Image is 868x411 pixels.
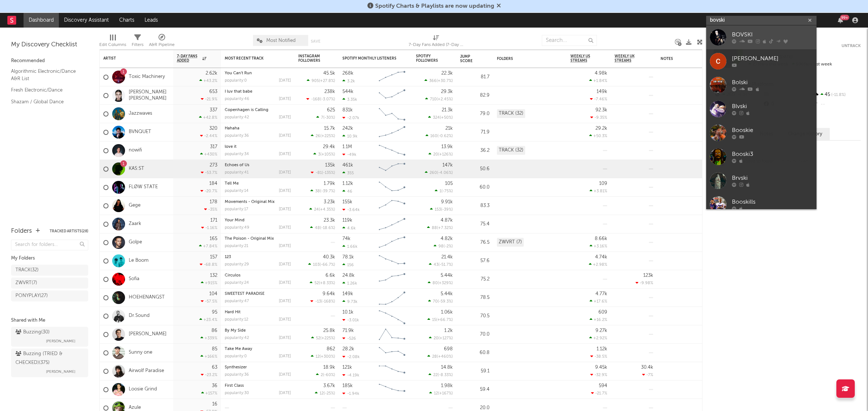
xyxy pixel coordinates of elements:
[204,207,217,212] div: -35 %
[225,126,239,131] a: Hahaha
[570,54,596,63] span: Weekly US Streams
[225,310,241,314] a: Hard Hit
[129,350,152,356] a: Sunny one
[225,90,291,94] div: I luv that babe
[342,115,359,120] div: -2.07k
[11,349,88,377] a: Buzzing (TRIED & CHECKED)(375)[PERSON_NAME]
[129,313,150,319] a: Dr.Sound
[442,208,452,212] span: -39 %
[442,163,453,168] div: 147k
[99,31,126,53] div: Edit Columns
[430,207,453,212] div: ( )
[225,182,291,186] div: Tell Me
[129,331,167,337] a: [PERSON_NAME]
[433,116,440,120] span: 324
[706,49,817,73] a: [PERSON_NAME]
[430,171,437,175] span: 260
[225,255,231,259] a: 123
[311,133,335,138] div: ( )
[225,274,241,278] a: Círculos
[129,129,151,135] a: BVNQUET
[324,116,334,120] span: -30 %
[225,200,291,204] div: Movements - Original Mix
[225,71,291,75] div: You Can't Run
[590,97,607,101] div: -7.46 %
[706,121,817,145] a: Booskie
[342,108,353,112] div: 831k
[445,244,452,249] span: -2 %
[129,405,141,411] a: Azule
[342,89,353,94] div: 544k
[428,152,453,157] div: ( )
[225,163,249,167] a: Echoes of Us
[615,54,642,63] span: Weekly UK Streams
[441,144,453,149] div: 13.9k
[149,31,175,53] div: A&R Pipeline
[425,97,453,101] div: ( )
[589,133,607,138] div: +50.3 %
[225,218,291,222] div: Your Mind
[308,262,335,267] div: ( )
[225,237,274,241] a: The Poison - Original Mix
[321,134,334,138] span: +225 %
[497,57,552,61] div: Folders
[312,79,319,83] span: 905
[706,169,817,193] a: Brvski
[315,189,320,193] span: 38
[706,97,817,121] a: Blvski
[323,171,334,175] span: -135 %
[409,40,464,49] div: 7-Day Fans Added (7-Day Fans Added)
[315,226,320,230] span: 48
[433,153,438,157] span: 20
[129,221,141,227] a: Zaark
[376,68,409,86] svg: Chart title
[225,347,252,351] a: Take Me Away
[59,13,114,28] a: Discovery Assistant
[15,279,37,287] div: ZWVRT ( 7 )
[225,200,275,204] a: Movements - Original Mix
[438,79,452,83] span: +30.7 %
[706,73,817,97] a: Bolski
[209,89,217,94] div: 653
[11,265,88,276] a: TRACK(32)
[321,116,323,120] span: 7
[210,144,217,149] div: 317
[324,89,335,94] div: 238k
[103,56,159,61] div: Artist
[376,233,409,252] svg: Chart title
[323,144,335,149] div: 29.4k
[310,225,335,230] div: ( )
[311,97,320,101] span: -168
[210,163,217,168] div: 273
[732,102,813,111] div: Blvski
[342,200,352,204] div: 155k
[434,244,453,249] div: ( )
[342,181,353,186] div: 1.12k
[225,207,248,211] div: popularity: 17
[597,89,607,94] div: 149k
[375,3,494,9] span: Spotify Charts & Playlists are now updating
[376,86,409,105] svg: Chart title
[342,244,357,249] div: 1.66k
[376,252,409,270] svg: Chart title
[15,350,82,367] div: Buzzing (TRIED & CHECKED) ( 375 )
[200,262,217,267] div: -68.8 %
[589,78,607,83] div: +1.84 %
[206,71,217,76] div: 2.62k
[279,79,291,83] div: [DATE]
[460,73,490,82] div: 81.7
[342,171,354,175] div: 355
[279,244,291,248] div: [DATE]
[225,152,249,156] div: popularity: 34
[279,134,291,138] div: [DATE]
[438,134,452,138] span: -0.62 %
[732,126,813,135] div: Booskie
[342,79,355,83] div: 3.2k
[342,97,357,102] div: 3.35k
[342,226,356,230] div: 4.6k
[50,229,88,233] button: Tracked Artists(28)
[432,226,437,230] span: 88
[460,220,490,229] div: 75.4
[307,78,335,83] div: ( )
[139,13,163,28] a: Leads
